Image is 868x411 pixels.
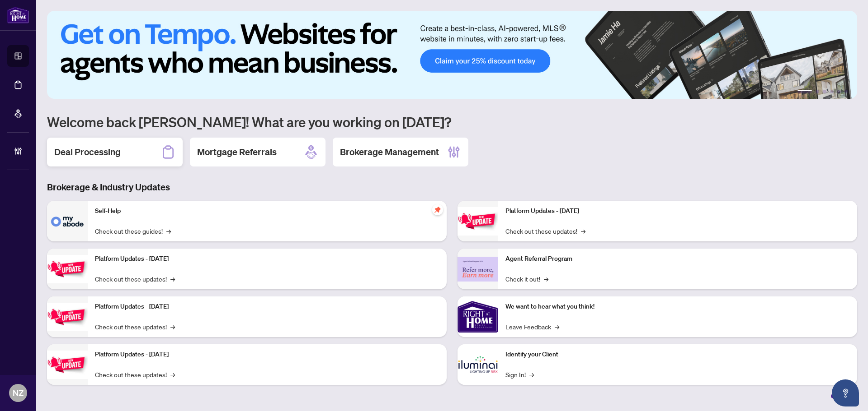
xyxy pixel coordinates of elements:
[170,274,175,284] span: →
[95,350,439,360] p: Platform Updates - [DATE]
[458,296,498,337] img: We want to hear what you think!
[7,7,29,23] img: logo
[47,351,88,379] img: Platform Updates - July 8, 2025
[95,322,175,332] a: Check out these updates!→
[47,11,857,99] img: Slide 0
[166,226,171,236] span: →
[505,369,534,379] a: Sign In!→
[432,204,443,215] span: pushpin
[505,302,850,312] p: We want to hear what you think!
[505,350,850,360] p: Identify your Client
[505,254,850,264] p: Agent Referral Program
[95,206,439,216] p: Self-Help
[458,257,498,282] img: Agent Referral Program
[47,113,857,130] h1: Welcome back [PERSON_NAME]! What are you working on [DATE]?
[47,181,857,194] h3: Brokerage & Industry Updates
[529,369,534,379] span: →
[830,90,834,93] button: 4
[832,379,859,406] button: Open asap
[340,146,439,158] h2: Brokerage Management
[170,369,175,379] span: →
[95,254,439,264] p: Platform Updates - [DATE]
[837,90,841,93] button: 5
[95,302,439,312] p: Platform Updates - [DATE]
[458,344,498,385] img: Identify your Client
[844,90,848,93] button: 6
[47,303,88,331] img: Platform Updates - July 21, 2025
[197,146,277,158] h2: Mortgage Referrals
[505,322,559,332] a: Leave Feedback→
[823,90,826,93] button: 3
[170,322,175,332] span: →
[544,274,548,284] span: →
[95,274,175,284] a: Check out these updates!→
[505,274,548,284] a: Check it out!→
[505,206,850,216] p: Platform Updates - [DATE]
[816,90,819,93] button: 2
[13,387,24,399] span: NZ
[95,226,171,236] a: Check out these guides!→
[797,90,812,93] button: 1
[54,146,121,158] h2: Deal Processing
[47,201,88,241] img: Self-Help
[458,207,498,236] img: Platform Updates - June 23, 2025
[555,322,559,332] span: →
[581,226,585,236] span: →
[505,226,585,236] a: Check out these updates!→
[47,255,88,283] img: Platform Updates - September 16, 2025
[95,369,175,379] a: Check out these updates!→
